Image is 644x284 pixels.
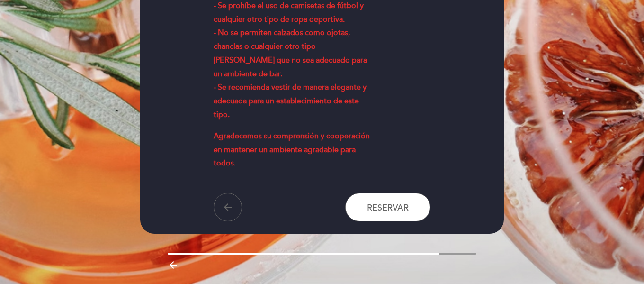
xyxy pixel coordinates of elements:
button: Reservar [345,193,430,221]
p: Agradecemos su comprensión y cooperación en mantener un ambiente agradable para todos. [214,129,377,170]
i: arrow_backward [168,259,179,271]
button: arrow_back [214,193,242,221]
i: arrow_back [222,202,233,213]
span: Reservar [367,202,409,213]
